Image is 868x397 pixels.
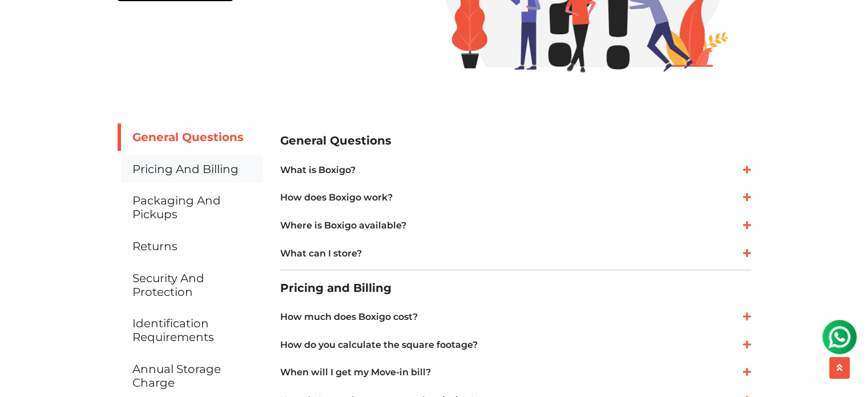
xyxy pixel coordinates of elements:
[118,310,263,351] a: Identification Requirements
[280,191,751,204] a: How does Boxigo work?
[280,275,751,301] h2: Pricing and Billing
[280,338,751,352] a: How do you calculate the square footage?
[118,187,263,228] a: Packaging and Pickups
[118,232,263,260] a: Returns
[280,128,751,154] h2: General Questions
[280,163,751,177] a: What is Boxigo?
[280,310,751,324] a: How much does Boxigo cost?
[118,123,263,151] a: General Questions
[118,355,263,396] a: Annual Storage Charge
[11,11,34,34] img: whatsapp-icon.svg
[118,264,263,306] a: Security and Protection
[280,219,751,232] a: Where is Boxigo available?
[118,155,263,183] a: Pricing and Billing
[829,357,850,379] button: scroll up
[280,247,751,260] a: What can I store?
[280,366,751,379] a: When will I get my Move-in bill?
